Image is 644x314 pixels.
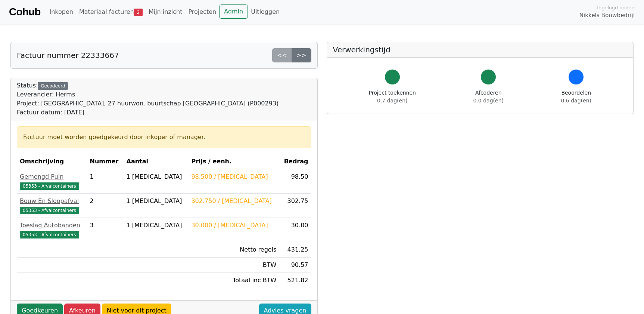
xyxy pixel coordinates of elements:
span: 0.7 dag(en) [377,98,407,104]
span: Nikkels Bouwbedrijf [579,11,635,20]
div: Toeslag Autobanden [20,221,84,230]
th: Prijs / eenh. [188,154,279,169]
a: Toeslag Autobanden05353 - Afvalcontainers [20,221,84,239]
span: 05353 - Afvalcontainers [20,182,79,190]
span: 0.0 dag(en) [473,98,504,104]
div: 1 [MEDICAL_DATA] [127,221,186,230]
span: Ingelogd onder: [597,4,635,11]
div: 302.750 / [MEDICAL_DATA] [191,197,276,206]
a: Inkopen [46,4,76,19]
a: Projecten [185,4,219,19]
td: Totaal inc BTW [188,273,279,288]
td: 1 [87,169,124,194]
td: 2 [87,194,124,218]
div: Beoordelen [561,89,591,105]
span: 05353 - Afvalcontainers [20,231,79,238]
a: Bouw En Sloopafval05353 - Afvalcontainers [20,197,84,215]
div: 1 [MEDICAL_DATA] [127,197,186,206]
div: Gemengd Puin [20,172,84,181]
a: >> [292,48,311,62]
div: Gecodeerd [38,82,68,90]
a: Uitloggen [248,4,283,19]
h5: Verwerkingstijd [333,45,628,54]
a: Cohub [9,3,40,21]
h5: Factuur nummer 22333667 [17,51,119,60]
td: 98.50 [279,169,311,194]
div: 30.000 / [MEDICAL_DATA] [191,221,276,230]
td: 521.82 [279,273,311,288]
th: Bedrag [279,154,311,169]
span: 05353 - Afvalcontainers [20,207,79,214]
span: 0.6 dag(en) [561,98,591,104]
div: Factuur datum: [DATE] [17,108,279,117]
a: Materiaal facturen2 [76,4,146,19]
td: 90.57 [279,258,311,273]
a: Gemengd Puin05353 - Afvalcontainers [20,172,84,190]
td: BTW [188,258,279,273]
div: 98.500 / [MEDICAL_DATA] [191,172,276,181]
span: 2 [134,9,143,16]
div: Afcoderen [473,89,504,105]
th: Omschrijving [17,154,87,169]
div: 1 [MEDICAL_DATA] [127,172,186,181]
td: 3 [87,218,124,242]
div: Bouw En Sloopafval [20,197,84,206]
a: Mijn inzicht [146,4,186,19]
div: Project toekennen [369,89,416,105]
td: 30.00 [279,218,311,242]
td: Netto regels [188,242,279,258]
th: Nummer [87,154,124,169]
div: Leverancier: Herms [17,90,279,99]
div: Factuur moet worden goedgekeurd door inkoper of manager. [23,133,305,142]
td: 302.75 [279,194,311,218]
div: Status: [17,81,279,117]
div: Project: [GEOGRAPHIC_DATA], 27 huurwon. buurtschap [GEOGRAPHIC_DATA] (P000293) [17,99,279,108]
td: 431.25 [279,242,311,258]
a: Admin [219,4,248,19]
th: Aantal [124,154,189,169]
